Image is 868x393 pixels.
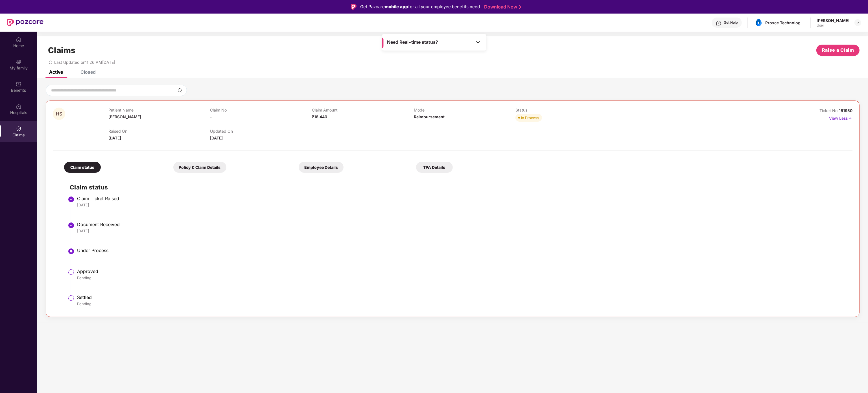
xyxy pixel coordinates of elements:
[68,295,75,302] img: svg+xml;base64,PHN2ZyBpZD0iU3RlcC1QZW5kaW5nLTMyeDMyIiB4bWxucz0iaHR0cDovL3d3dy53My5vcmcvMjAwMC9zdm...
[7,19,43,26] img: New Pazcare Logo
[299,162,344,173] div: Employee Details
[414,114,445,119] span: Reimbursement
[839,108,852,113] span: 161950
[77,196,847,201] div: Claim Ticket Raised
[56,112,62,116] span: HS
[68,248,75,255] img: svg+xml;base64,PHN2ZyBpZD0iU3RlcC1BY3RpdmUtMzJ4MzIiIHhtbG5zPSJodHRwOi8vd3d3LnczLm9yZy8yMDAwL3N2Zy...
[414,108,516,112] p: Mode
[16,59,21,65] img: svg+xml;base64,PHN2ZyB3aWR0aD0iMjAiIGhlaWdodD0iMjAiIHZpZXdCb3g9IjAgMCAyMCAyMCIgZmlsbD0ibm9uZSIgeG...
[312,108,414,112] p: Claim Amount
[49,60,53,65] span: redo
[77,268,847,274] div: Approved
[68,196,75,203] img: svg+xml;base64,PHN2ZyBpZD0iU3RlcC1Eb25lLTMyeDMyIiB4bWxucz0iaHR0cDovL3d3dy53My5vcmcvMjAwMC9zdmciIH...
[108,114,141,119] span: [PERSON_NAME]
[484,4,520,10] a: Download Now
[80,69,96,75] div: Closed
[54,60,115,65] span: Last Updated on 11:26 AM[DATE]
[108,108,210,112] p: Patient Name
[48,45,76,55] h1: Claims
[108,129,210,134] p: Raised On
[755,19,763,27] img: asset%201.png
[210,108,312,112] p: Claim No
[475,39,481,45] img: Toggle Icon
[848,115,852,121] img: svg+xml;base64,PHN2ZyB4bWxucz0iaHR0cDovL3d3dy53My5vcmcvMjAwMC9zdmciIHdpZHRoPSIxNyIgaGVpZ2h0PSIxNy...
[77,248,847,253] div: Under Process
[360,3,480,10] div: Get Pazcare for all your employee benefits need
[16,37,21,42] img: svg+xml;base64,PHN2ZyBpZD0iSG9tZSIgeG1sbnM9Imh0dHA6Ly93d3cudzMub3JnLzIwMDAvc3ZnIiB3aWR0aD0iMjAiIG...
[521,115,539,121] div: In Process
[68,269,75,276] img: svg+xml;base64,PHN2ZyBpZD0iU3RlcC1QZW5kaW5nLTMyeDMyIiB4bWxucz0iaHR0cDovL3d3dy53My5vcmcvMjAwMC9zdm...
[77,294,847,300] div: Settled
[77,202,847,208] div: [DATE]
[819,108,839,113] span: Ticket No
[210,136,223,140] span: [DATE]
[385,4,408,9] strong: mobile app
[817,18,849,23] div: [PERSON_NAME]
[765,20,805,25] div: Proxce Technologies
[210,114,212,119] span: -
[416,162,453,173] div: TPA Details
[16,126,21,132] img: svg+xml;base64,PHN2ZyBpZD0iQ2xhaW0iIHhtbG5zPSJodHRwOi8vd3d3LnczLm9yZy8yMDAwL3N2ZyIgd2lkdGg9IjIwIi...
[724,20,738,25] div: Get Help
[351,4,357,10] img: Logo
[16,104,21,109] img: svg+xml;base64,PHN2ZyBpZD0iSG9zcGl0YWxzIiB4bWxucz0iaHR0cDovL3d3dy53My5vcmcvMjAwMC9zdmciIHdpZHRoPS...
[77,228,847,233] div: [DATE]
[312,114,327,119] span: ₹16,440
[108,136,121,140] span: [DATE]
[816,45,860,56] button: Raise a Claim
[515,108,617,112] p: Status
[829,114,852,121] p: View Less
[519,4,521,10] img: Stroke
[173,162,226,173] div: Policy & Claim Details
[716,20,721,26] img: svg+xml;base64,PHN2ZyBpZD0iSGVscC0zMngzMiIgeG1sbnM9Imh0dHA6Ly93d3cudzMub3JnLzIwMDAvc3ZnIiB3aWR0aD...
[64,162,101,173] div: Claim status
[77,275,847,280] div: Pending
[49,69,63,75] div: Active
[77,301,847,306] div: Pending
[822,47,854,54] span: Raise a Claim
[68,222,75,229] img: svg+xml;base64,PHN2ZyBpZD0iU3RlcC1Eb25lLTMyeDMyIiB4bWxucz0iaHR0cDovL3d3dy53My5vcmcvMjAwMC9zdmciIH...
[16,81,21,87] img: svg+xml;base64,PHN2ZyBpZD0iQmVuZWZpdHMiIHhtbG5zPSJodHRwOi8vd3d3LnczLm9yZy8yMDAwL3N2ZyIgd2lkdGg9Ij...
[817,23,849,28] div: User
[178,88,182,93] img: svg+xml;base64,PHN2ZyBpZD0iU2VhcmNoLTMyeDMyIiB4bWxucz0iaHR0cDovL3d3dy53My5vcmcvMjAwMC9zdmciIHdpZH...
[387,39,438,45] span: Need Real-time status?
[77,222,847,227] div: Document Received
[210,129,312,134] p: Updated On
[856,20,860,25] img: svg+xml;base64,PHN2ZyBpZD0iRHJvcGRvd24tMzJ4MzIiIHhtbG5zPSJodHRwOi8vd3d3LnczLm9yZy8yMDAwL3N2ZyIgd2...
[70,183,847,192] h2: Claim status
